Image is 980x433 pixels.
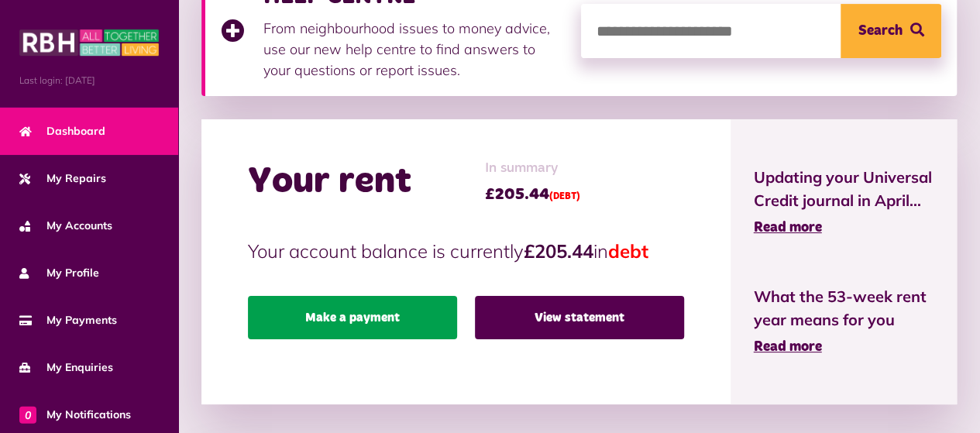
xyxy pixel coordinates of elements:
[841,4,941,58] button: Search
[475,296,684,339] a: View statement
[754,166,934,212] span: Updating your Universal Credit journal in April...
[754,166,934,239] a: Updating your Universal Credit journal in April... Read more
[19,123,105,139] span: Dashboard
[754,285,934,358] a: What the 53-week rent year means for you Read more
[19,406,36,423] span: 0
[19,170,106,187] span: My Repairs
[19,218,112,234] span: My Accounts
[19,265,99,281] span: My Profile
[549,192,580,201] span: (DEBT)
[248,237,684,265] p: Your account balance is currently in
[248,160,411,204] h2: Your rent
[263,18,566,81] p: From neighbourhood issues to money advice, use our new help centre to find answers to your questi...
[608,239,648,263] span: debt
[754,221,822,235] span: Read more
[858,4,903,58] span: Search
[19,27,159,58] img: MyRBH
[19,407,131,423] span: My Notifications
[754,285,934,332] span: What the 53-week rent year means for you
[754,340,822,354] span: Read more
[19,312,117,328] span: My Payments
[524,239,593,263] strong: £205.44
[19,74,159,88] span: Last login: [DATE]
[19,359,113,376] span: My Enquiries
[485,183,580,206] span: £205.44
[248,296,457,339] a: Make a payment
[485,158,580,179] span: In summary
